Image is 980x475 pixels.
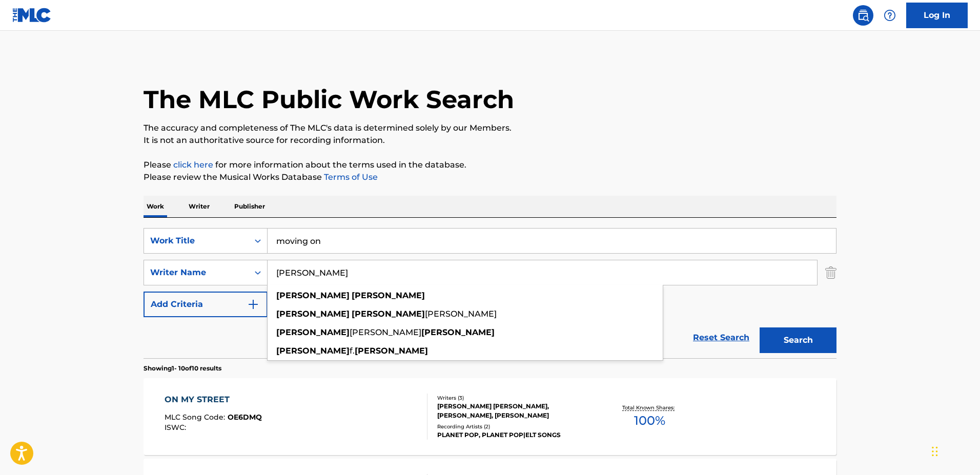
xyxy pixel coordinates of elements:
[165,394,262,406] div: ON MY STREET
[622,404,677,411] p: Total Known Shares:
[425,309,497,319] span: [PERSON_NAME]
[144,364,221,373] p: Showing 1 - 10 of 10 results
[634,411,665,430] span: 100 %
[144,122,836,134] p: The accuracy and completeness of The MLC's data is determined solely by our Members.
[144,378,836,455] a: ON MY STREETMLC Song Code:OE6DMQISWC:Writers (3)[PERSON_NAME] [PERSON_NAME], [PERSON_NAME], [PERS...
[880,5,900,26] div: Help
[932,436,938,467] div: Drag
[228,412,262,422] span: OE6DMQ
[173,160,213,170] a: click here
[352,291,425,300] strong: [PERSON_NAME]
[231,196,268,217] p: Publisher
[12,8,52,23] img: MLC Logo
[276,309,350,319] strong: [PERSON_NAME]
[857,9,869,22] img: search
[853,5,873,26] a: Public Search
[437,402,592,420] div: [PERSON_NAME] [PERSON_NAME], [PERSON_NAME], [PERSON_NAME]
[884,9,896,22] img: help
[150,266,242,279] div: Writer Name
[825,260,836,285] img: Delete Criterion
[437,423,592,430] div: Recording Artists ( 2 )
[144,159,836,171] p: Please for more information about the terms used in the database.
[150,235,242,247] div: Work Title
[144,134,836,147] p: It is not an authoritative source for recording information.
[186,196,213,217] p: Writer
[144,84,514,115] h1: The MLC Public Work Search
[760,327,836,353] button: Search
[421,327,495,337] strong: [PERSON_NAME]
[144,196,167,217] p: Work
[144,171,836,183] p: Please review the Musical Works Database
[355,346,428,356] strong: [PERSON_NAME]
[906,3,968,28] a: Log In
[929,426,980,475] iframe: Chat Widget
[144,292,268,317] button: Add Criteria
[437,394,592,402] div: Writers ( 3 )
[276,327,350,337] strong: [PERSON_NAME]
[165,423,189,432] span: ISWC :
[276,291,350,300] strong: [PERSON_NAME]
[247,298,259,311] img: 9d2ae6d4665cec9f34b9.svg
[688,326,754,349] a: Reset Search
[165,412,228,422] span: MLC Song Code :
[144,228,836,358] form: Search Form
[352,309,425,319] strong: [PERSON_NAME]
[276,346,350,356] strong: [PERSON_NAME]
[350,327,421,337] span: [PERSON_NAME]
[350,346,355,356] span: f.
[322,172,378,182] a: Terms of Use
[437,430,592,440] div: PLANET POP, PLANET POP|ELT SONGS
